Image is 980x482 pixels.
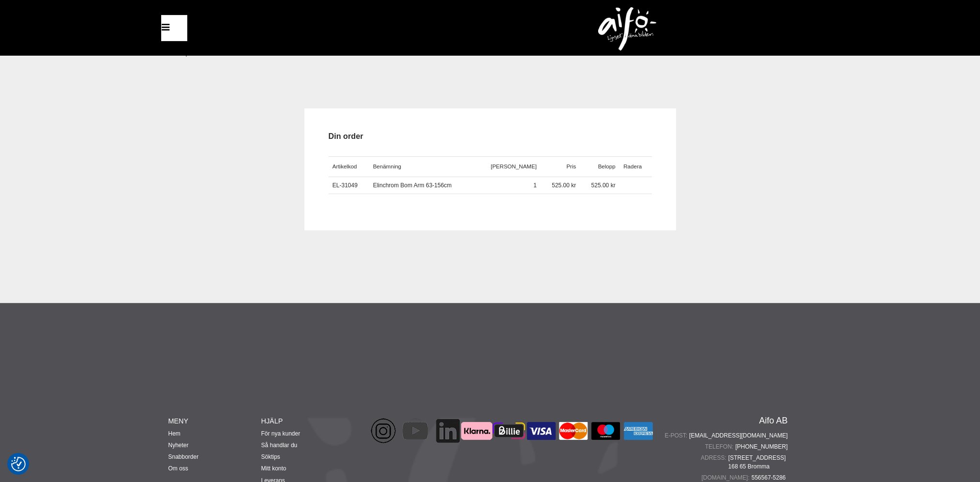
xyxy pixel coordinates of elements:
[261,465,286,472] a: Mitt konto
[11,455,26,473] button: Samtyckesinställningar
[566,164,576,169] span: Pris
[386,440,444,447] a: Aifo - YouTube
[591,182,609,189] span: 525.00
[589,422,622,439] img: Maestro
[11,457,26,471] img: Revisit consent button
[373,164,401,169] span: Benämning
[759,416,787,425] a: Aifo AB
[664,431,689,440] span: E-post:
[752,473,788,482] span: 556567-5286
[701,453,728,462] span: Adress:
[168,442,189,449] a: Nyheter
[261,442,298,449] a: Så handlar du
[168,416,261,426] h4: Meny
[168,430,181,437] a: Hem
[332,164,357,169] span: Artikelkod
[705,442,736,451] span: Telefon:
[728,453,788,471] span: [STREET_ADDRESS] 168 65 Bromma
[552,182,570,189] span: 525.00
[689,431,787,440] a: [EMAIL_ADDRESS][DOMAIN_NAME]
[168,465,188,472] a: Om oss
[401,416,430,445] img: Aifo - YouTube
[491,164,537,169] span: [PERSON_NAME]
[261,453,280,460] a: Söktips
[525,422,558,439] img: Visa
[332,182,358,189] a: EL-31049
[533,182,537,189] span: 1
[623,164,642,169] span: Radera
[261,416,354,426] h4: Hjälp
[354,440,412,447] a: Aifo - Instagram
[558,422,590,439] img: MasterCard
[168,453,199,460] a: Snabborder
[493,422,525,439] img: Billie
[329,131,652,142] h3: Din order
[433,416,462,445] img: Aifo - Linkedin
[735,442,787,451] a: [PHONE_NUMBER]
[419,440,477,447] a: Aifo - Linkedin
[461,422,493,439] img: Klarna
[369,416,398,445] img: Aifo - Instagram
[622,422,654,439] img: American Express
[373,182,452,189] a: Elinchrom Bom Arm 63-156cm
[261,430,301,437] a: För nya kunder
[701,473,751,482] span: [DOMAIN_NAME]:
[598,164,616,169] span: Belopp
[598,7,656,51] img: logo.png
